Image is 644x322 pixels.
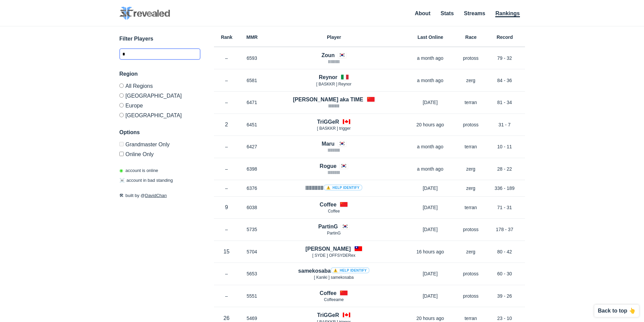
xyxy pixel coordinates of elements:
p: – [214,99,239,106]
a: Rankings [495,10,520,17]
label: [GEOGRAPHIC_DATA] [119,91,200,100]
a: About [415,10,430,16]
input: [GEOGRAPHIC_DATA] [119,93,124,98]
p: protoss [457,55,484,61]
p: 5469 [239,315,265,322]
p: [DATE] [403,204,457,211]
p: 6581 [239,77,265,84]
h4: Rogue [320,162,337,170]
p: 31 - 7 [484,121,525,128]
h4: Zoun [321,51,335,59]
p: 20 hours ago [403,315,457,322]
h3: Region [119,70,200,78]
span: ☠️ [119,178,125,183]
p: 6398 [239,166,265,172]
h6: Rank [214,35,239,40]
p: 6451 [239,121,265,128]
span: [ BASKKR ] Reynor [316,82,351,86]
p: [DATE] [403,99,457,106]
p: [DATE] [403,226,457,233]
p: 81 - 34 [484,99,525,106]
span: [ BASKKR ] trigger [317,126,351,131]
h6: Player [265,35,403,40]
p: terran [457,204,484,211]
span: 🛠 [119,193,124,198]
span: llllllllllll [329,104,339,108]
h6: Last Online [403,35,457,40]
p: – [214,77,239,84]
p: – [214,293,239,299]
p: protoss [457,121,484,128]
p: 84 - 36 [484,77,525,84]
input: All Regions [119,83,124,88]
p: – [214,185,239,192]
span: lIlIlIlIlIll [328,170,340,175]
h4: [PERSON_NAME] aka TIME [293,96,363,103]
h4: Reynor [319,73,337,81]
h6: MMR [239,35,265,40]
h4: Maru [321,140,334,148]
p: 6593 [239,55,265,61]
h4: Coffee [320,289,337,297]
h4: [PERSON_NAME] [305,245,351,253]
label: Only show accounts currently laddering [119,149,200,157]
p: zerg [457,185,484,192]
p: 79 - 32 [484,55,525,61]
p: 26 [214,314,239,322]
p: 20 hours ago [403,121,457,128]
label: [GEOGRAPHIC_DATA] [119,110,200,118]
p: a month ago [403,166,457,172]
p: built by @ [119,192,200,199]
a: Streams [464,10,485,16]
p: 28 - 22 [484,166,525,172]
p: – [214,226,239,233]
h3: Filter Players [119,35,200,43]
p: 6471 [239,99,265,106]
p: 2 [214,121,239,128]
p: zerg [457,166,484,172]
p: 71 - 31 [484,204,525,211]
p: terran [457,315,484,322]
p: terran [457,99,484,106]
span: [ SYDE ] OFFSYDERex [312,253,355,258]
p: 23 - 10 [484,315,525,322]
label: Only Show accounts currently in Grandmaster [119,142,200,149]
h4: Coffee [320,201,337,208]
p: 10 - 11 [484,143,525,150]
input: Europe [119,103,124,107]
p: protoss [457,226,484,233]
p: 6427 [239,143,265,150]
p: 5704 [239,248,265,255]
span: ◉ [119,168,123,173]
a: Stats [440,10,454,16]
p: [DATE] [403,270,457,277]
h4: lIlIlIIIllIl [305,184,362,192]
h4: TriGGeR [317,311,339,319]
h6: Race [457,35,484,40]
span: lIlIlIlIlllI [328,148,340,153]
p: 336 - 189 [484,185,525,192]
p: a month ago [403,77,457,84]
h4: TriGGeR [317,118,339,126]
a: DavidChan [145,193,167,198]
input: [GEOGRAPHIC_DATA] [119,113,124,117]
p: protoss [457,293,484,299]
input: Online Only [119,152,124,156]
span: PartinG [327,231,341,236]
p: Back to top 👆 [598,308,636,314]
p: [DATE] [403,185,457,192]
p: – [214,166,239,172]
p: account in bad standing [119,177,173,184]
p: 16 hours ago [403,248,457,255]
span: Coffee [328,209,340,214]
p: 9 [214,203,239,211]
p: 80 - 42 [484,248,525,255]
p: protoss [457,270,484,277]
h4: samekosaba [298,267,369,275]
p: terran [457,143,484,150]
h4: PartinG [318,223,338,230]
label: Europe [119,100,200,110]
p: zerg [457,77,484,84]
p: 39 - 26 [484,293,525,299]
p: – [214,270,239,277]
